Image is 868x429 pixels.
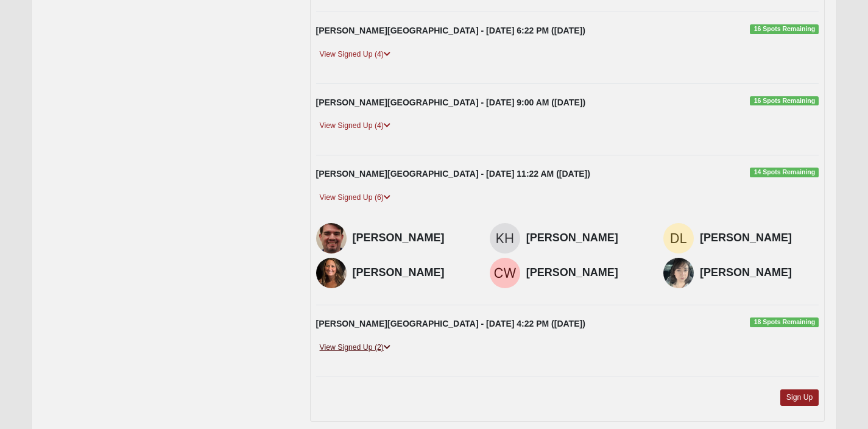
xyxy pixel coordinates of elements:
[750,168,819,177] span: 14 Spots Remaining
[750,317,819,327] span: 18 Spots Remaining
[353,232,471,245] h4: [PERSON_NAME]
[526,266,645,280] h4: [PERSON_NAME]
[780,389,819,406] a: Sign Up
[316,319,585,328] strong: [PERSON_NAME][GEOGRAPHIC_DATA] - [DATE] 4:22 PM ([DATE])
[353,266,471,280] h4: [PERSON_NAME]
[526,232,645,245] h4: [PERSON_NAME]
[316,119,394,132] a: View Signed Up (4)
[663,258,694,288] img: Renee Balassaitis
[316,341,394,354] a: View Signed Up (2)
[700,266,819,280] h4: [PERSON_NAME]
[663,223,694,253] img: Debbie Lynn
[490,223,520,253] img: Kristie Hubel
[750,96,819,106] span: 16 Spots Remaining
[316,258,347,288] img: Jamie Beasley
[316,169,590,179] strong: [PERSON_NAME][GEOGRAPHIC_DATA] - [DATE] 11:22 AM ([DATE])
[750,24,819,34] span: 16 Spots Remaining
[316,223,347,253] img: Jonathan Tekell
[316,191,394,204] a: View Signed Up (6)
[316,26,585,35] strong: [PERSON_NAME][GEOGRAPHIC_DATA] - [DATE] 6:22 PM ([DATE])
[490,258,520,288] img: Claudia Wanamaker
[316,97,586,107] strong: [PERSON_NAME][GEOGRAPHIC_DATA] - [DATE] 9:00 AM ([DATE])
[316,48,394,61] a: View Signed Up (4)
[700,232,819,245] h4: [PERSON_NAME]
